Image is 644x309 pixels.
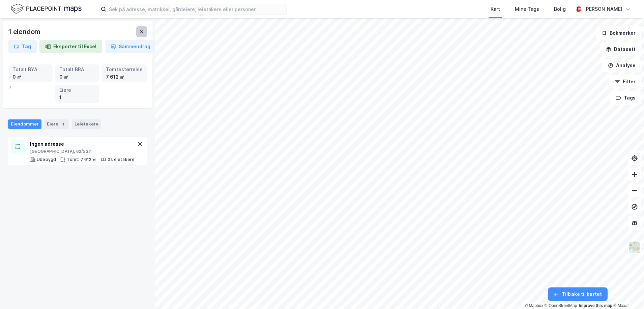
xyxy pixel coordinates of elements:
[600,43,641,56] button: Datasett
[108,157,135,162] div: 0 Leietakere
[579,303,612,308] a: Improve this map
[11,3,82,15] img: logo.f888ab2527a4732fd821a326f86c7f29.svg
[72,119,101,129] div: Leietakere
[554,5,566,13] div: Bolig
[8,64,147,103] div: 0
[584,5,622,13] div: [PERSON_NAME]
[8,119,41,129] div: Eiendommer
[60,121,66,128] div: 1
[106,4,286,14] input: Søk på adresse, matrikkel, gårdeiere, leietakere eller personer
[628,241,641,254] img: Z
[59,94,95,101] div: 1
[39,40,102,53] button: Eksporter til Excel
[59,66,95,73] div: Totalt BRA
[106,66,143,73] div: Tomtestørrelse
[548,287,608,301] button: Tilbake til kartet
[610,91,641,105] button: Tags
[12,66,49,73] div: Totalt BYA
[44,119,69,129] div: Eiere
[610,277,644,309] iframe: Chat Widget
[67,157,97,162] div: Tomt: 7 612 ㎡
[602,59,641,72] button: Analyse
[106,73,143,81] div: 7 612 ㎡
[8,40,37,53] button: Tag
[12,73,49,81] div: 0 ㎡
[30,149,135,154] div: [GEOGRAPHIC_DATA], 62/537
[105,40,156,53] button: Sammendrag
[59,86,95,94] div: Eiere
[596,26,641,40] button: Bokmerker
[8,26,42,37] div: 1 eiendom
[37,157,56,162] div: Ubebygd
[515,5,539,13] div: Mine Tags
[525,303,543,308] a: Mapbox
[59,73,95,81] div: 0 ㎡
[491,5,500,13] div: Kart
[545,303,577,308] a: OpenStreetMap
[30,140,135,148] div: Ingen adresse
[609,75,641,88] button: Filter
